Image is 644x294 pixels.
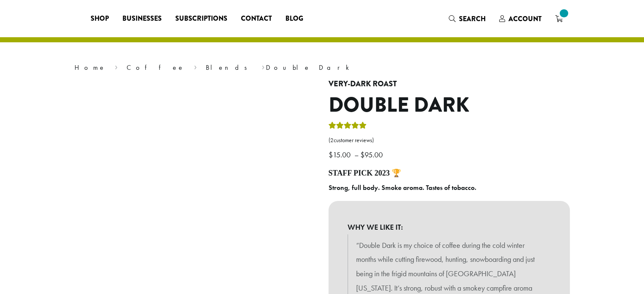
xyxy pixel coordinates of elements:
[492,12,548,26] a: Account
[84,12,116,25] a: Shop
[329,121,367,133] div: Rated 4.50 out of 5
[329,93,570,118] h1: Double Dark
[329,169,570,178] h4: STAFF PICK 2023 🏆
[459,14,486,24] span: Search
[509,14,542,24] span: Account
[329,183,476,192] b: Strong, full body. Smoke aroma. Tastes of tobacco.
[329,150,353,159] bdi: 15.00
[115,60,118,73] span: ›
[194,60,197,73] span: ›
[116,12,169,25] a: Businesses
[175,14,227,24] span: Subscriptions
[360,150,365,159] span: $
[127,63,185,72] a: Coffee
[329,150,333,159] span: $
[206,63,253,72] a: Blends
[329,80,570,89] h4: Very-Dark Roast
[330,137,334,144] span: 2
[75,63,106,72] a: Home
[122,14,162,24] span: Businesses
[279,12,310,25] a: Blog
[234,12,279,25] a: Contact
[91,14,109,24] span: Shop
[169,12,234,25] a: Subscriptions
[262,60,265,73] span: ›
[354,150,359,159] span: –
[75,63,570,73] nav: Breadcrumb
[360,150,385,159] bdi: 95.00
[329,136,570,145] a: (2customer reviews)
[241,14,272,24] span: Contact
[442,12,492,26] a: Search
[285,14,303,24] span: Blog
[348,220,551,234] b: WHY WE LIKE IT:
